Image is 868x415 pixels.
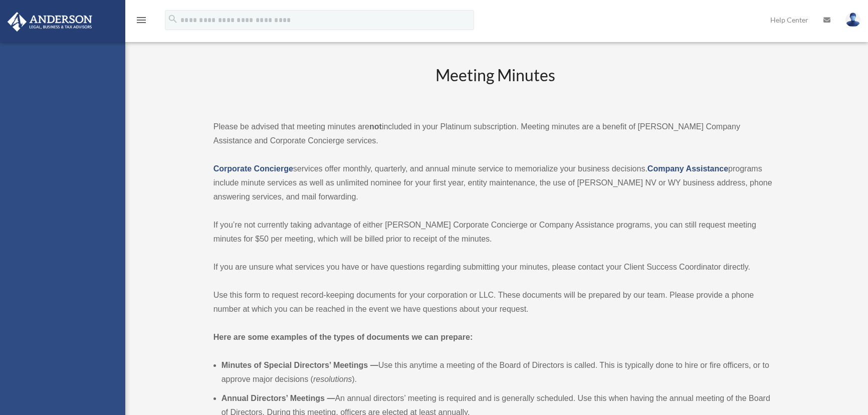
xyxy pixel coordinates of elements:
b: Minutes of Special Directors’ Meetings — [222,361,378,369]
b: Annual Directors’ Meetings — [222,394,335,402]
i: search [167,14,178,25]
p: Please be advised that meeting minutes are included in your Platinum subscription. Meeting minute... [213,120,778,148]
strong: Here are some examples of the types of documents we can prepare: [213,333,473,341]
a: menu [135,18,147,26]
p: services offer monthly, quarterly, and annual minute service to memorialize your business decisio... [213,162,778,204]
h2: Meeting Minutes [213,64,778,106]
i: menu [135,14,147,26]
strong: not [369,122,382,131]
li: Use this anytime a meeting of the Board of Directors is called. This is typically done to hire or... [222,358,778,386]
p: Use this form to request record-keeping documents for your corporation or LLC. These documents wi... [213,288,778,316]
img: User Pic [845,13,860,27]
a: Company Assistance [647,164,728,173]
em: resolutions [313,375,352,383]
a: Corporate Concierge [213,164,293,173]
p: If you are unsure what services you have or have questions regarding submitting your minutes, ple... [213,260,778,274]
img: Anderson Advisors Platinum Portal [5,12,95,32]
p: If you’re not currently taking advantage of either [PERSON_NAME] Corporate Concierge or Company A... [213,218,778,246]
